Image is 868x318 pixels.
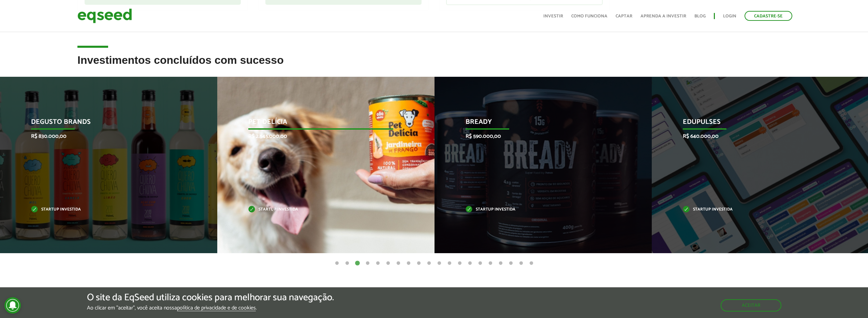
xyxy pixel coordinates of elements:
button: 16 of 20 [487,260,494,267]
p: Pet Delícia [248,118,393,130]
p: Startup investida [31,208,176,212]
a: Como funciona [571,14,607,18]
button: 14 of 20 [467,260,473,267]
button: 2 of 20 [344,260,351,267]
p: Ao clicar em "aceitar", você aceita nossa . [87,305,334,311]
a: política de privacidade e de cookies [177,305,256,311]
p: R$ 2.545.000,00 [248,133,393,140]
button: 19 of 20 [518,260,525,267]
button: 5 of 20 [374,260,381,267]
button: Aceitar [721,299,781,312]
button: 7 of 20 [395,260,402,267]
button: 13 of 20 [456,260,463,267]
p: R$ 590.000,00 [466,133,610,140]
button: 20 of 20 [528,260,535,267]
button: 10 of 20 [426,260,432,267]
button: 15 of 20 [477,260,484,267]
button: 3 of 20 [354,260,361,267]
a: Login [723,14,736,18]
img: EqSeed [77,7,132,25]
button: 9 of 20 [415,260,422,267]
button: 12 of 20 [446,260,453,267]
button: 11 of 20 [436,260,443,267]
p: Startup investida [683,208,828,212]
button: 8 of 20 [405,260,412,267]
a: Investir [543,14,563,18]
p: Startup investida [248,208,393,212]
a: Aprenda a investir [641,14,686,18]
p: Startup investida [466,208,610,212]
p: Edupulses [683,118,828,130]
p: R$ 830.000,00 [31,133,176,140]
button: 18 of 20 [507,260,514,267]
h2: Investimentos concluídos com sucesso [77,54,791,76]
button: 4 of 20 [364,260,371,267]
a: Cadastre-se [745,11,792,21]
button: 6 of 20 [385,260,392,267]
p: Degusto Brands [31,118,176,130]
a: Captar [616,14,632,18]
p: R$ 640.000,00 [683,133,828,140]
a: Blog [694,14,706,18]
button: 17 of 20 [497,260,504,267]
button: 1 of 20 [334,260,340,267]
p: Bready [466,118,610,130]
h5: O site da EqSeed utiliza cookies para melhorar sua navegação. [87,292,334,303]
